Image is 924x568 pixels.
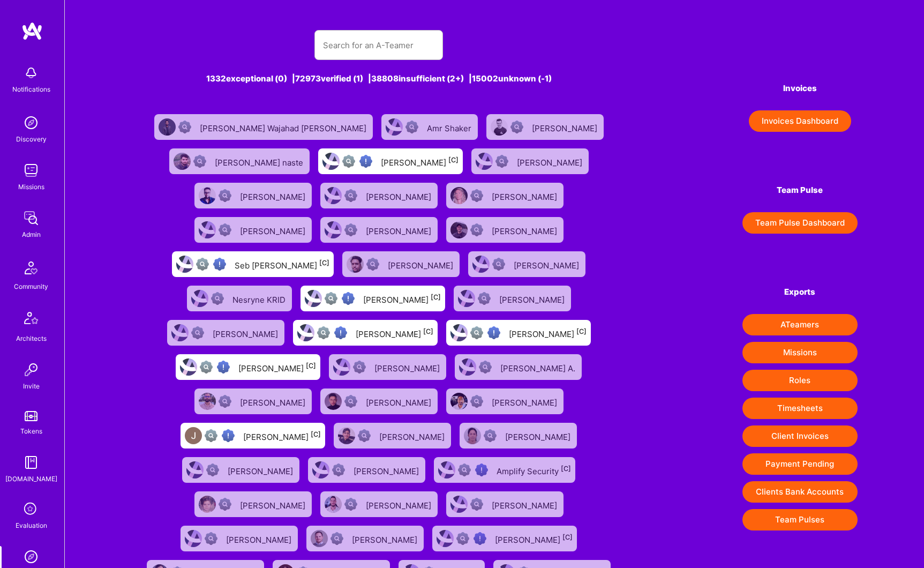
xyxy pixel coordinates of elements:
[215,154,305,168] div: [PERSON_NAME] naste
[183,281,296,316] a: User AvatarNot ScrubbedNesryne KRID
[492,497,559,511] div: [PERSON_NAME]
[742,185,858,195] h4: Team Pulse
[190,384,316,418] a: User AvatarNot Scrubbed[PERSON_NAME]
[20,452,42,473] img: guide book
[304,453,430,487] a: User AvatarNot Scrubbed[PERSON_NAME]
[18,307,44,333] img: Architects
[430,453,580,487] a: User AvatarNot fully vettedHigh Potential UserAmplify Security[C]
[20,112,42,133] img: discovery
[470,189,483,202] img: Not Scrubbed
[316,487,442,521] a: User AvatarNot Scrubbed[PERSON_NAME]
[456,532,469,545] img: Not fully vetted
[742,509,858,530] button: Team Pulses
[199,496,216,513] img: User Avatar
[306,362,316,370] sup: [C]
[475,464,488,476] img: High Potential User
[219,395,231,408] img: Not Scrubbed
[352,532,419,545] div: [PERSON_NAME]
[478,292,491,305] img: Not Scrubbed
[20,62,42,84] img: bell
[742,425,858,447] button: Client Invoices
[213,326,280,340] div: [PERSON_NAME]
[342,155,355,168] img: Not fully vetted
[325,221,342,238] img: User Avatar
[742,481,858,503] button: Clients Bank Accounts
[464,247,590,281] a: User AvatarNot Scrubbed[PERSON_NAME]
[25,411,37,421] img: tokens
[742,84,858,93] h4: Invoices
[532,120,599,134] div: [PERSON_NAME]
[742,398,858,419] button: Timesheets
[325,496,342,513] img: User Avatar
[20,160,42,181] img: teamwork
[219,189,231,202] img: Not Scrubbed
[219,223,231,236] img: Not Scrubbed
[176,256,193,273] img: User Avatar
[374,360,442,374] div: [PERSON_NAME]
[562,533,573,541] sup: [C]
[423,327,433,335] sup: [C]
[219,498,231,511] img: Not Scrubbed
[178,453,304,487] a: User AvatarNot Scrubbed[PERSON_NAME]
[20,207,42,229] img: admin teamwork
[742,212,858,234] a: Team Pulse Dashboard
[329,418,455,453] a: User AvatarNot Scrubbed[PERSON_NAME]
[205,429,217,442] img: Not fully vetted
[497,463,571,477] div: Amplify Security
[470,395,483,408] img: Not Scrubbed
[191,290,208,307] img: User Avatar
[366,223,433,237] div: [PERSON_NAME]
[449,281,575,316] a: User AvatarNot Scrubbed[PERSON_NAME]
[353,361,366,373] img: Not Scrubbed
[22,229,41,240] div: Admin
[228,463,295,477] div: [PERSON_NAME]
[377,110,482,144] a: User AvatarNot ScrubbedAmr Shaker
[323,32,434,59] input: Search for an A-Teamer
[742,110,858,132] a: Invoices Dashboard
[561,465,571,473] sup: [C]
[450,393,468,410] img: User Avatar
[442,213,568,247] a: User AvatarNot Scrubbed[PERSON_NAME]
[363,292,441,305] div: [PERSON_NAME]
[450,324,468,341] img: User Avatar
[474,532,486,545] img: High Potential User
[356,326,433,340] div: [PERSON_NAME]
[176,521,302,556] a: User AvatarNot Scrubbed[PERSON_NAME]
[491,118,508,136] img: User Avatar
[366,497,433,511] div: [PERSON_NAME]
[325,393,342,410] img: User Avatar
[16,133,47,145] div: Discovery
[742,342,858,363] button: Missions
[235,257,329,271] div: Seb [PERSON_NAME]
[405,121,418,133] img: Not Scrubbed
[517,154,584,168] div: [PERSON_NAME]
[476,153,493,170] img: User Avatar
[131,73,626,84] div: 1332 exceptional (0) | 72973 verified (1) | 38808 insufficient (2+) | 15002 unknown (-1)
[464,427,481,444] img: User Avatar
[509,326,587,340] div: [PERSON_NAME]
[455,418,581,453] a: User AvatarNot Scrubbed[PERSON_NAME]
[205,532,217,545] img: Not Scrubbed
[472,256,490,273] img: User Avatar
[199,221,216,238] img: User Avatar
[12,84,50,95] div: Notifications
[330,532,343,545] img: Not Scrubbed
[165,144,314,178] a: User AvatarNot Scrubbed[PERSON_NAME] naste
[311,430,321,438] sup: [C]
[347,256,364,273] img: User Avatar
[21,499,41,520] i: icon SelectionTeam
[316,213,442,247] a: User AvatarNot Scrubbed[PERSON_NAME]
[16,333,47,344] div: Architects
[354,463,421,477] div: [PERSON_NAME]
[492,258,505,271] img: Not Scrubbed
[450,496,468,513] img: User Avatar
[316,178,442,213] a: User AvatarNot Scrubbed[PERSON_NAME]
[458,464,471,476] img: Not fully vetted
[437,530,454,547] img: User Avatar
[226,532,294,545] div: [PERSON_NAME]
[319,259,329,267] sup: [C]
[16,520,47,531] div: Evaluation
[482,110,608,144] a: User AvatarNot Scrubbed[PERSON_NAME]
[193,155,206,168] img: Not Scrubbed
[366,258,379,271] img: Not Scrubbed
